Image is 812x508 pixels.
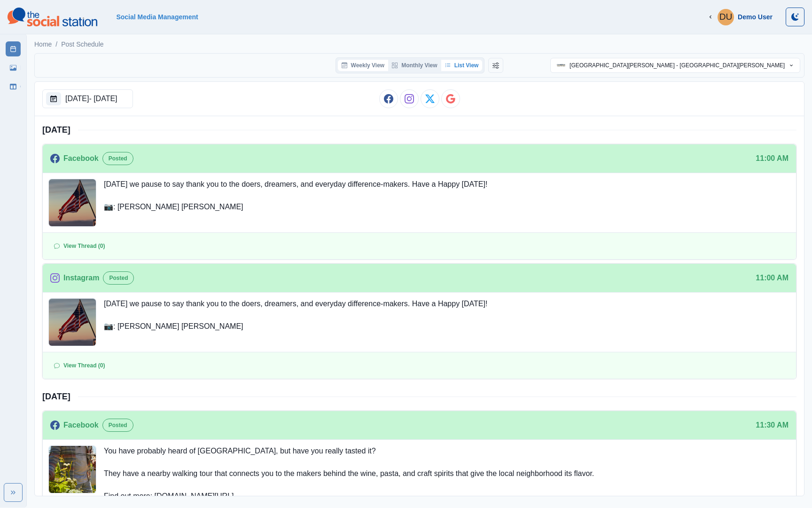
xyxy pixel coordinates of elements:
button: X / Twitter [421,89,439,108]
p: Facebook [63,153,99,164]
button: Calendar [46,92,61,105]
img: logoTextSVG.62801f218bc96a9b266caa72a09eb111.svg [8,8,97,26]
p: [DATE] we pause to say thank you to the doers, dreamers, and everyday difference-makers. Have a H... [104,179,487,227]
button: Instagram [400,89,419,108]
p: Posted [109,154,127,163]
a: Social Media Management [116,13,198,21]
button: Weekly View [338,60,389,71]
p: 11:00 AM [756,272,789,284]
button: Facebook [379,89,398,108]
button: Toggle Mode [786,8,804,26]
a: Post Schedule [6,41,21,56]
div: Demo User [738,13,773,21]
p: 11:30 AM [756,420,789,431]
img: w9zj6vcvaaj73xzhz19m [49,299,96,346]
p: [DATE] [42,390,70,403]
a: Post Schedule [61,40,103,49]
button: Change View Order [488,58,503,73]
a: Client Dashboard [6,79,21,94]
p: [DATE] we pause to say thank you to the doers, dreamers, and everyday difference-makers. Have a H... [104,298,487,346]
img: 365514629980090 [556,61,566,70]
button: Demo User [700,8,780,26]
button: Expand [4,483,23,502]
p: Instagram [63,272,99,284]
img: e5xwqd5gum1focildhpd [49,446,96,493]
p: Facebook [63,420,99,431]
button: View Thread (0) [47,237,112,255]
p: [DATE] [42,124,70,136]
a: Home [34,40,52,49]
button: Google [441,89,460,108]
p: Posted [109,274,128,282]
button: List View [441,60,483,71]
div: Demo User [719,6,733,28]
a: Media Library [6,60,21,75]
button: [GEOGRAPHIC_DATA][PERSON_NAME] - [GEOGRAPHIC_DATA][PERSON_NAME] [550,58,800,73]
button: Monthly View [388,60,441,71]
p: [DATE] - [DATE] [65,93,117,104]
p: Posted [109,421,127,429]
span: / [55,40,57,49]
p: 11:00 AM [756,153,789,164]
button: View Thread (0) [47,356,112,375]
nav: breadcrumb [34,40,104,49]
img: w9zj6vcvaaj73xzhz19m [49,179,96,226]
